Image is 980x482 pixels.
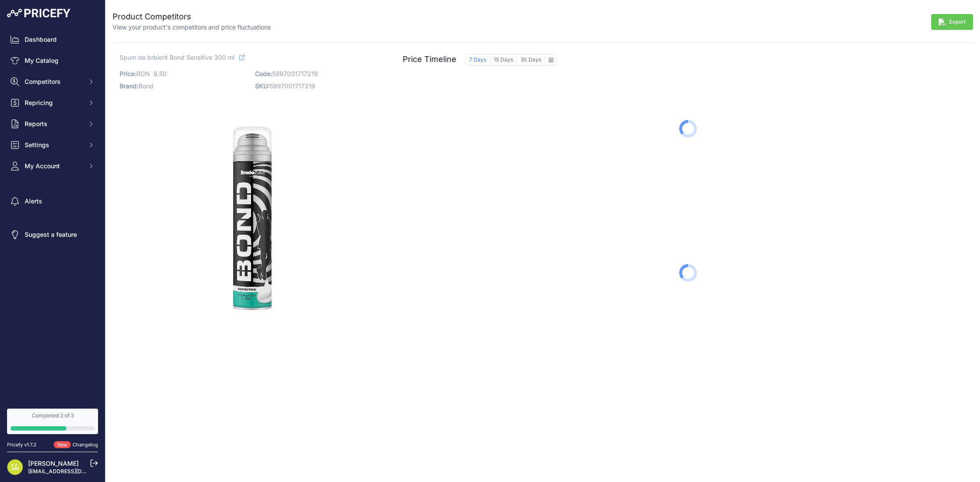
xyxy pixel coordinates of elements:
div: Pricefy v1.7.2 [7,441,36,449]
a: Completed 2 of 3 [7,409,98,434]
nav: Sidebar [7,32,98,398]
span: Spum de brbierit Bond Sensitive 300 ml [120,52,234,63]
span: New [54,441,71,449]
p: Bond [120,80,250,92]
span: Repricing [25,98,82,107]
button: My Account [7,158,98,174]
p: RON 9.50 [120,68,250,80]
button: Competitors [7,74,98,90]
a: Dashboard [7,32,98,47]
button: 15 Days [490,54,517,65]
a: My Catalog [7,53,98,69]
p: View your product's competitors and price fluctuations [113,23,271,32]
h2: Price Timeline [403,53,456,65]
span: Price: [120,70,136,77]
a: [EMAIL_ADDRESS][DOMAIN_NAME] [28,468,120,475]
span: Competitors [25,77,82,86]
button: Repricing [7,95,98,111]
button: Reports [7,116,98,132]
button: Export [931,14,973,30]
button: 30 Days [517,54,545,65]
img: Pricefy Logo [7,9,70,18]
span: Code: [255,70,272,77]
button: 7 Days [465,54,490,65]
a: Alerts [7,193,98,209]
span: Brand: [120,82,138,90]
span: My Account [25,162,82,170]
p: 5997001717219 [255,80,385,92]
span: Reports [25,120,82,128]
h2: Product Competitors [113,11,271,23]
a: Changelog [73,442,98,448]
p: 5997001717219 [255,68,385,80]
div: Completed 2 of 3 [11,412,95,419]
a: Suggest a feature [7,227,98,243]
span: Settings [25,141,82,149]
span: SKU: [255,82,270,90]
a: [PERSON_NAME] [28,460,79,467]
button: Settings [7,137,98,153]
